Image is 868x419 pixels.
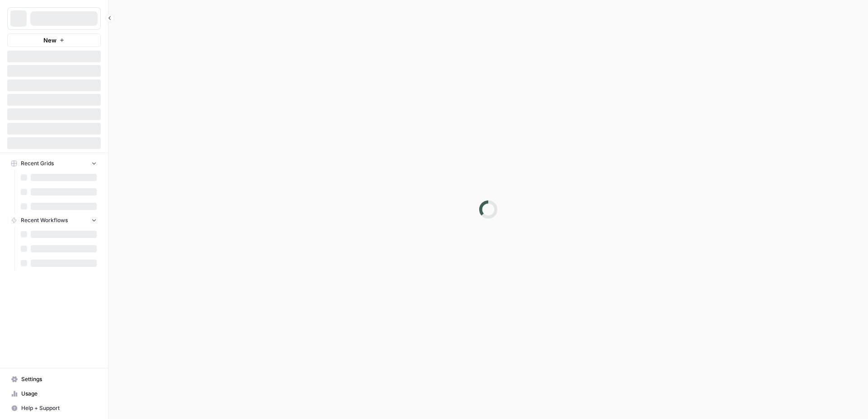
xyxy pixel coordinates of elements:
[7,33,101,47] button: New
[7,372,101,386] a: Settings
[21,375,97,383] span: Settings
[21,404,97,412] span: Help + Support
[7,386,101,401] a: Usage
[21,159,54,168] span: Recent Grids
[7,157,101,170] button: Recent Grids
[21,390,97,398] span: Usage
[43,36,57,45] span: New
[21,216,68,224] span: Recent Workflows
[7,401,101,415] button: Help + Support
[7,214,101,227] button: Recent Workflows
